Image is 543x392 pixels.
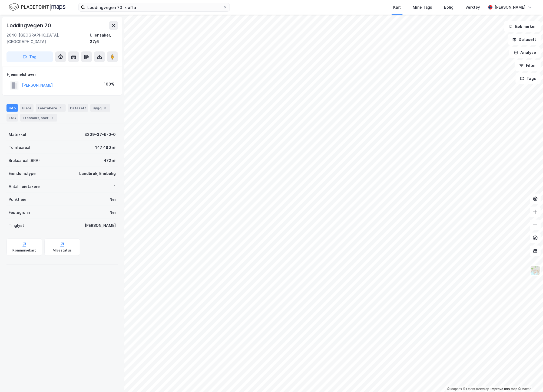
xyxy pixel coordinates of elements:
[58,105,64,111] div: 1
[9,2,65,12] img: logo.f888ab2527a4732fd821a326f86c7f29.svg
[516,73,541,84] button: Tags
[104,157,116,164] div: 472 ㎡
[20,104,34,112] div: Eiere
[79,170,116,177] div: Landbruk, Enebolig
[9,183,40,190] div: Antall leietakere
[7,71,118,78] div: Hjemmelshaver
[12,248,36,253] div: Kommunekart
[9,196,27,203] div: Punktleie
[9,157,40,164] div: Bruksareal (BRA)
[53,248,72,253] div: Miljøstatus
[463,387,489,391] a: OpenStreetMap
[90,104,110,112] div: Bygg
[509,47,541,58] button: Analyse
[530,265,541,276] img: Z
[6,51,53,62] button: Tag
[413,4,432,11] div: Mine Tags
[6,114,18,122] div: ESG
[466,4,480,11] div: Verktøy
[515,60,541,71] button: Filter
[447,387,462,391] a: Mapbox
[103,105,108,111] div: 3
[9,144,30,151] div: Tomteareal
[85,222,116,229] div: [PERSON_NAME]
[36,104,66,112] div: Leietakere
[110,209,116,216] div: Nei
[9,131,26,138] div: Matrikkel
[508,34,541,45] button: Datasett
[491,387,518,391] a: Improve this map
[110,196,116,203] div: Nei
[516,366,543,392] div: Kontrollprogram for chat
[504,21,541,32] button: Bokmerker
[68,104,88,112] div: Datasett
[95,144,116,151] div: 147 480 ㎡
[114,183,116,190] div: 1
[516,366,543,392] iframe: Chat Widget
[50,115,55,120] div: 2
[393,4,401,11] div: Kart
[9,222,24,229] div: Tinglyst
[9,170,36,177] div: Eiendomstype
[495,4,526,11] div: [PERSON_NAME]
[104,81,114,87] div: 100%
[9,209,30,216] div: Festegrunn
[444,4,454,11] div: Bolig
[6,32,90,45] div: 2040, [GEOGRAPHIC_DATA], [GEOGRAPHIC_DATA]
[20,114,57,122] div: Transaksjoner
[6,104,18,112] div: Info
[90,32,118,45] div: Ullensaker, 37/6
[85,3,223,11] input: Søk på adresse, matrikkel, gårdeiere, leietakere eller personer
[6,21,52,30] div: Loddingvegen 70
[84,131,116,138] div: 3209-37-6-0-0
